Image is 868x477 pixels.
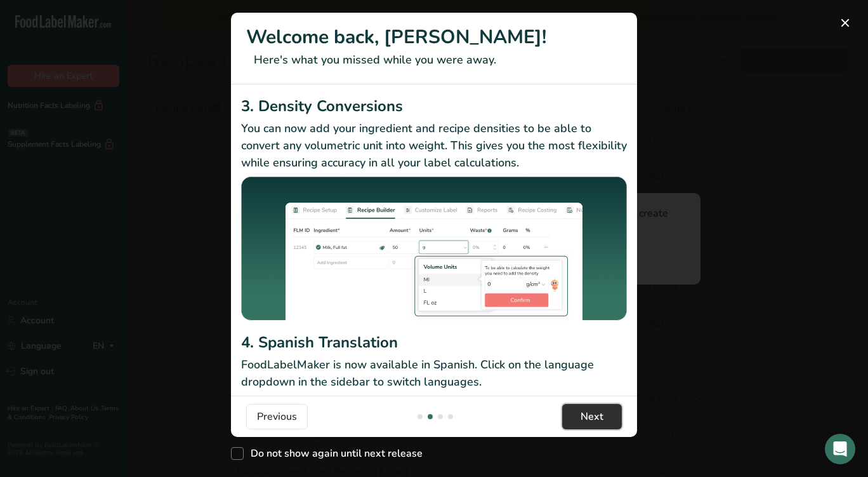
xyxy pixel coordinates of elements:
[581,409,603,424] span: Next
[241,177,627,326] img: Density Conversions
[825,434,855,464] div: Open Intercom Messenger
[562,404,622,429] button: Next
[246,51,622,69] p: Here's what you missed while you were away.
[241,356,627,391] p: FoodLabelMaker is now available in Spanish. Click on the language dropdown in the sidebar to swit...
[241,95,627,118] h2: 3. Density Conversions
[246,23,622,51] h1: Welcome back, [PERSON_NAME]!
[241,331,627,354] h2: 4. Spanish Translation
[241,120,627,171] p: You can now add your ingredient and recipe densities to be able to convert any volumetric unit in...
[246,404,308,429] button: Previous
[244,447,423,460] span: Do not show again until next release
[257,409,297,424] span: Previous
